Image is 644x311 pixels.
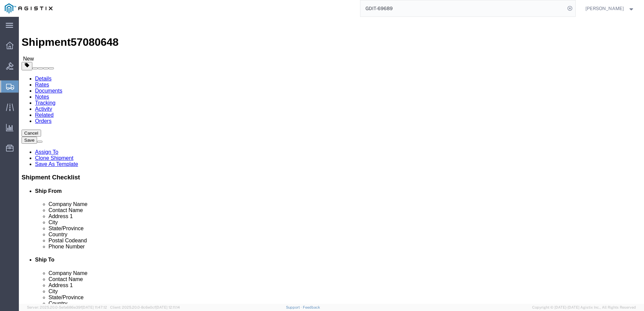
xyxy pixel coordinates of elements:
span: Dylan Jewell [585,5,624,12]
span: [DATE] 11:47:12 [82,305,107,309]
a: Support [286,305,303,309]
img: logo [5,3,53,13]
span: Client: 2025.20.0-8c6e0cf [110,305,180,309]
span: Copyright © [DATE]-[DATE] Agistix Inc., All Rights Reserved [532,305,636,310]
span: Server: 2025.20.0-5efa686e39f [27,305,107,309]
iframe: FS Legacy Container [19,17,644,304]
a: Feedback [303,305,320,309]
input: Search for shipment number, reference number [360,0,565,16]
button: [PERSON_NAME] [585,4,635,12]
span: [DATE] 12:11:14 [156,305,180,309]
